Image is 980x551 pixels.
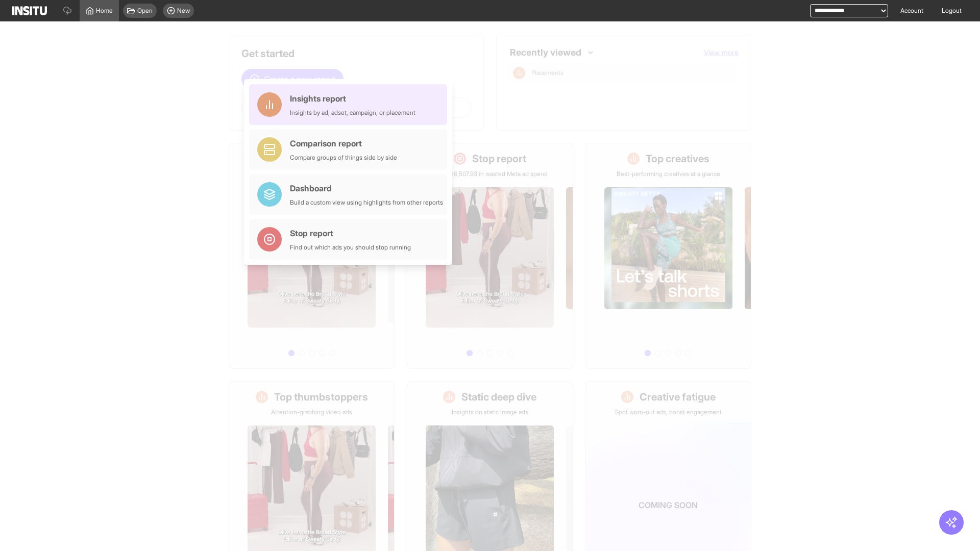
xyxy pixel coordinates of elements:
img: Logo [12,6,47,15]
div: Dashboard [290,182,443,194]
div: Insights by ad, adset, campaign, or placement [290,109,415,117]
div: Build a custom view using highlights from other reports [290,198,443,207]
div: Insights report [290,92,415,105]
div: Find out which ads you should stop running [290,243,411,252]
div: Stop report [290,227,411,239]
div: Compare groups of things side by side [290,154,397,162]
div: Comparison report [290,137,397,149]
span: Home [96,7,113,15]
span: Open [137,7,153,15]
span: New [177,7,190,15]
